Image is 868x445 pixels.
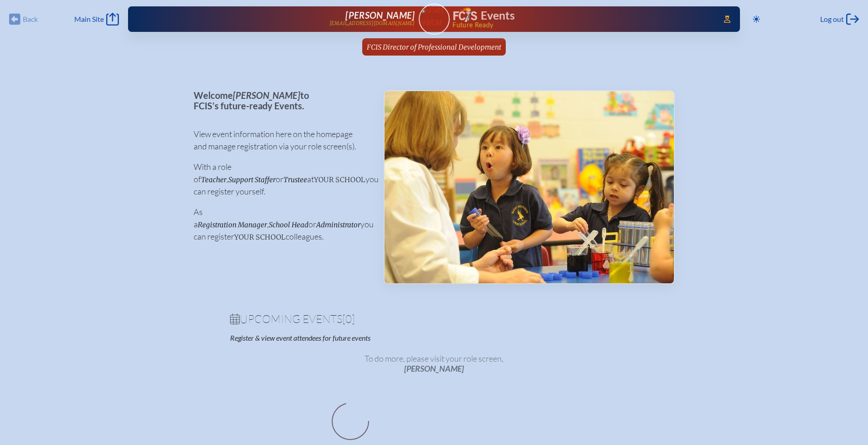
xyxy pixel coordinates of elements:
[194,128,369,153] p: View event information here on the homepage and manage registration via your role screen(s).
[194,90,369,111] p: Welcome to FCIS’s future-ready Events.
[194,206,369,243] p: As a , or you can register colleagues.
[194,161,369,198] p: With a role of , or at you can register yourself.
[74,13,119,26] a: Main Site
[415,3,453,27] img: User Avatar
[419,4,450,35] a: User Avatar
[74,15,104,24] span: Main Site
[228,175,276,184] span: Support Staffer
[283,175,307,184] span: Trustee
[820,15,844,24] span: Log out
[342,312,355,326] span: [0]
[453,7,711,28] div: FCIS Events — Future ready
[269,220,308,229] span: School Head
[316,220,360,229] span: Administrator
[452,22,711,28] span: Future Ready
[230,353,638,374] p: To do more, please visit your role screen ,
[345,10,415,20] span: [PERSON_NAME]
[314,175,365,184] span: your school
[201,175,226,184] span: Teacher
[329,20,415,26] p: [EMAIL_ADDRESS][DOMAIN_NAME]
[234,233,286,241] span: your school
[385,91,674,283] img: Events
[198,220,267,229] span: Registration Manager
[367,43,501,51] span: FCIS Director of Professional Development
[233,90,300,101] span: [PERSON_NAME]
[404,363,464,373] span: [PERSON_NAME]
[363,38,505,56] a: FCIS Director of Professional Development
[157,10,415,28] a: [PERSON_NAME][EMAIL_ADDRESS][DOMAIN_NAME]
[230,333,471,343] p: Register & view event attendees for future events
[230,313,638,324] h1: Upcoming Events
